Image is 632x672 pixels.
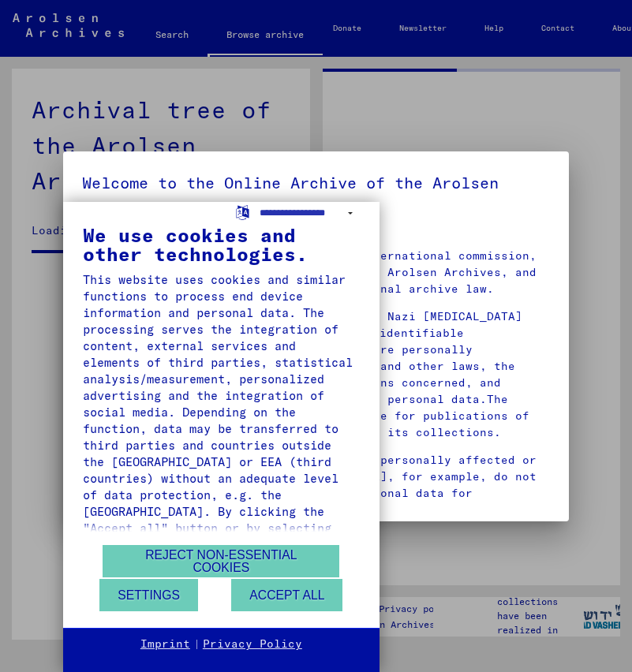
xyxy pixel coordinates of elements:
div: We use cookies and other technologies. [83,226,360,263]
button: Accept all [231,579,342,611]
a: Privacy Policy [203,637,302,652]
button: Settings [99,579,198,611]
a: Imprint [140,637,190,652]
div: This website uses cookies and similar functions to process end device information and personal da... [83,271,360,636]
button: Reject non-essential cookies [103,545,339,577]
